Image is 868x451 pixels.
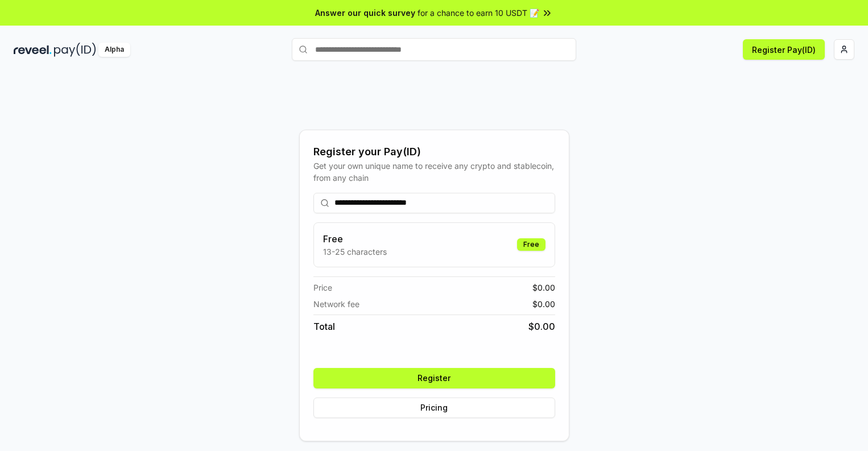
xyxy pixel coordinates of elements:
[313,398,555,418] button: Pricing
[323,246,387,258] p: 13-25 characters
[315,7,415,19] span: Answer our quick survey
[313,298,359,310] span: Network fee
[14,43,52,57] img: reveel_dark
[98,43,130,57] div: Alpha
[528,320,555,333] span: $ 0.00
[313,144,555,160] div: Register your Pay(ID)
[418,7,539,19] span: for a chance to earn 10 USDT 📝
[743,39,825,60] button: Register Pay(ID)
[323,232,387,246] h3: Free
[532,298,555,310] span: $ 0.00
[517,238,545,251] div: Free
[313,282,332,293] span: Price
[532,282,555,293] span: $ 0.00
[313,368,555,388] button: Register
[313,320,335,333] span: Total
[313,160,555,184] div: Get your own unique name to receive any crypto and stablecoin, from any chain
[54,43,96,57] img: pay_id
